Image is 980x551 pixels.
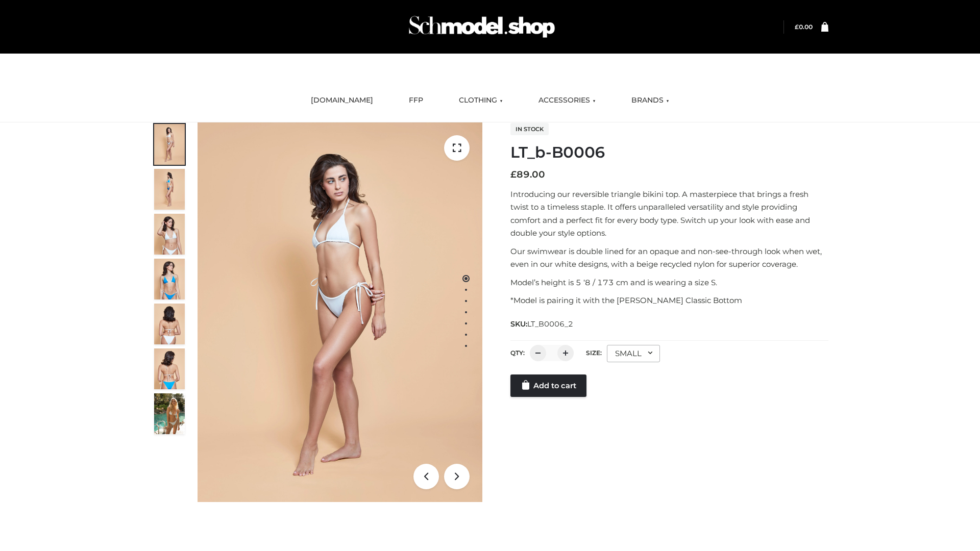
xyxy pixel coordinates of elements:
[510,123,549,135] span: In stock
[405,7,558,47] img: Schmodel Admin 964
[154,304,185,344] img: ArielClassicBikiniTop_CloudNine_AzureSky_OW114ECO_7-scaled.jpg
[451,89,510,112] a: CLOTHING
[154,214,185,255] img: ArielClassicBikiniTop_CloudNine_AzureSky_OW114ECO_3-scaled.jpg
[510,169,517,180] span: £
[527,319,573,329] span: LT_B0006_2
[154,169,185,210] img: ArielClassicBikiniTop_CloudNine_AzureSky_OW114ECO_2-scaled.jpg
[586,349,602,357] label: Size:
[154,259,185,299] img: ArielClassicBikiniTop_CloudNine_AzureSky_OW114ECO_4-scaled.jpg
[510,169,545,180] bdi: 89.00
[303,89,381,112] a: [DOMAIN_NAME]
[624,89,677,112] a: BRANDS
[795,23,799,31] span: £
[154,124,185,165] img: ArielClassicBikiniTop_CloudNine_AzureSky_OW114ECO_1-scaled.jpg
[510,349,525,357] label: QTY:
[510,374,586,397] a: Add to cart
[510,143,828,162] h1: LT_b-B0006
[154,348,185,389] img: ArielClassicBikiniTop_CloudNine_AzureSky_OW114ECO_8-scaled.jpg
[510,294,828,307] p: *Model is pairing it with the [PERSON_NAME] Classic Bottom
[198,122,482,502] img: LT_b-B0006
[510,318,574,330] span: SKU:
[531,89,603,112] a: ACCESSORIES
[154,393,185,434] img: Arieltop_CloudNine_AzureSky2.jpg
[795,23,813,31] a: £0.00
[607,345,660,362] div: SMALL
[510,188,828,240] p: Introducing our reversible triangle bikini top. A masterpiece that brings a fresh twist to a time...
[401,89,431,112] a: FFP
[795,23,813,31] bdi: 0.00
[510,245,828,271] p: Our swimwear is double lined for an opaque and non-see-through look when wet, even in our white d...
[510,276,828,289] p: Model’s height is 5 ‘8 / 173 cm and is wearing a size S.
